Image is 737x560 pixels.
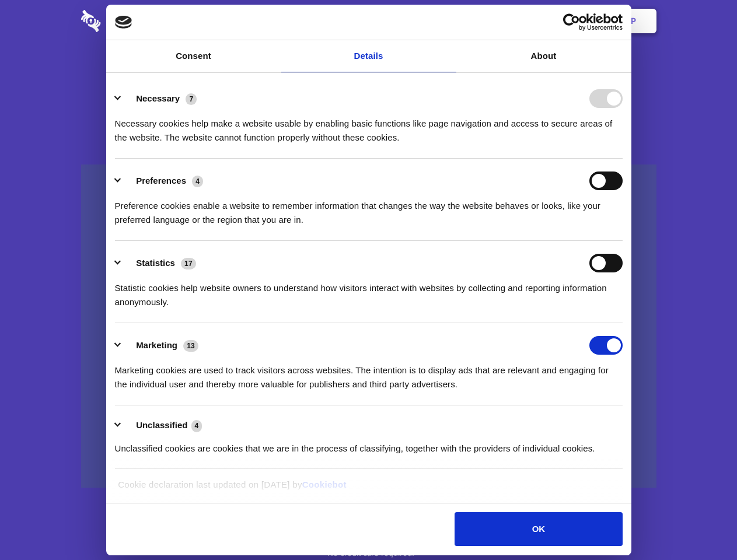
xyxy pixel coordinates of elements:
button: Unclassified (4) [115,418,209,433]
button: Necessary (7) [115,89,204,108]
a: Wistia video thumbnail [81,164,656,488]
span: 17 [181,258,196,269]
a: Login [529,3,580,39]
img: logo-wordmark-white-trans-d4663122ce5f474addd5e946df7df03e33cb6a1c49d2221995e7729f52c070b2.svg [81,10,181,32]
button: OK [455,512,622,546]
div: Unclassified cookies are cookies that we are in the process of classifying, together with the pro... [115,433,623,456]
a: Usercentrics Cookiebot - opens in a new window [521,13,623,31]
label: Statistics [136,258,175,268]
iframe: Drift Widget Chat Controller [679,502,723,546]
div: Preference cookies enable a website to remember information that changes the way the website beha... [115,190,623,227]
span: 4 [192,176,203,187]
div: Statistic cookies help website owners to understand how visitors interact with websites by collec... [115,272,623,309]
a: About [456,40,631,72]
img: logo [115,16,132,29]
a: Details [281,40,456,72]
label: Preferences [136,176,186,185]
h4: Auto-redaction of sensitive data, encrypted data sharing and self-destructing private chats. Shar... [81,106,656,145]
button: Statistics (17) [115,254,204,272]
span: 7 [186,93,197,105]
a: Pricing [343,3,393,39]
button: Preferences (4) [115,171,211,190]
span: 13 [183,340,198,352]
span: 4 [191,420,202,432]
div: Marketing cookies are used to track visitors across websites. The intention is to display ads tha... [115,355,623,391]
div: Necessary cookies help make a website usable by enabling basic functions like page navigation and... [115,108,623,145]
div: Cookie declaration last updated on [DATE] by [109,478,628,501]
a: Contact [473,3,527,39]
a: Cookiebot [302,480,347,489]
button: Marketing (13) [115,336,206,355]
label: Marketing [136,340,177,350]
a: Consent [106,40,281,72]
label: Necessary [136,93,180,103]
h1: Eliminate Slack Data Loss. [81,52,656,94]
